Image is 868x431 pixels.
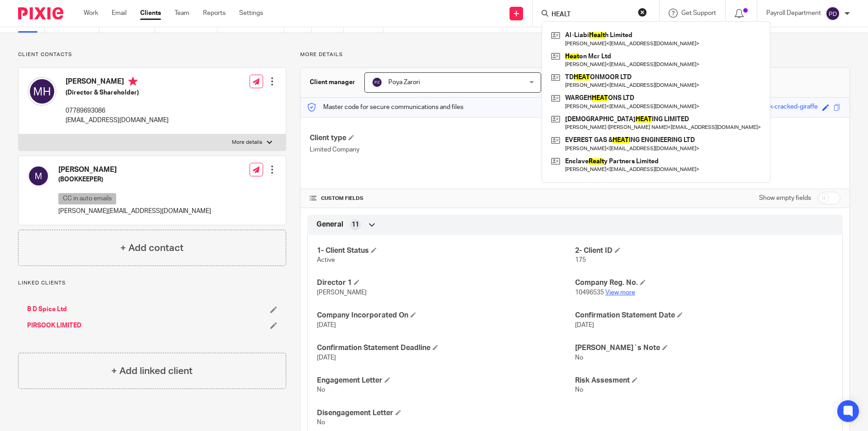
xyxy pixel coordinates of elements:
[28,165,49,187] img: svg%3E
[18,279,286,287] p: Linked clients
[575,343,833,353] h4: [PERSON_NAME]`s Note
[310,195,575,202] h4: CUSTOM FIELDS
[316,220,343,229] span: General
[58,175,211,184] h5: (BOOKKEEPER)
[58,165,211,175] h4: [PERSON_NAME]
[317,278,575,288] h4: Director 1
[27,305,67,314] a: B D Spice Ltd
[575,289,604,296] span: 10496535
[58,207,211,216] p: [PERSON_NAME][EMAIL_ADDRESS][DOMAIN_NAME]
[352,220,359,229] span: 11
[638,8,647,17] button: Clear
[317,246,575,256] h4: 1- Client Status
[724,102,818,113] div: home-made-pink-cracked-giraffe
[239,9,263,18] a: Settings
[372,77,382,88] img: svg%3E
[575,322,594,328] span: [DATE]
[310,78,355,87] h3: Client manager
[128,77,137,86] i: Primary
[826,6,840,21] img: svg%3E
[18,7,63,19] img: Pixie
[317,376,575,385] h4: Engagement Letter
[28,77,57,106] img: svg%3E
[317,311,575,320] h4: Company Incorporated On
[575,355,583,361] span: No
[575,311,833,320] h4: Confirmation Statement Date
[18,51,286,58] p: Client contacts
[66,106,169,115] p: 07789693086
[317,387,325,393] span: No
[681,10,716,16] span: Get Support
[317,257,335,263] span: Active
[112,9,127,18] a: Email
[203,9,226,18] a: Reports
[575,387,583,393] span: No
[317,322,336,328] span: [DATE]
[300,51,850,58] p: More details
[317,408,575,418] h4: Disengagement Letter
[27,321,81,330] a: PIRSOOK LIMITED
[310,133,575,143] h4: Client type
[317,419,325,426] span: No
[66,88,169,97] h5: (Director & Shareholder)
[310,145,575,154] p: Limited Company
[575,278,833,288] h4: Company Reg. No.
[575,376,833,385] h4: Risk Assesment
[317,289,367,296] span: [PERSON_NAME]
[58,193,116,204] p: CC in auto emails
[759,194,811,203] label: Show empty fields
[175,9,189,18] a: Team
[575,257,586,263] span: 175
[140,9,161,18] a: Clients
[66,116,169,125] p: [EMAIL_ADDRESS][DOMAIN_NAME]
[388,79,420,85] span: Poya Zarori
[605,289,635,296] a: View more
[551,11,632,19] input: Search
[317,355,336,361] span: [DATE]
[66,77,169,88] h4: [PERSON_NAME]
[84,9,98,18] a: Work
[307,103,463,112] p: Master code for secure communications and files
[232,139,262,146] p: More details
[120,241,184,255] h4: + Add contact
[317,343,575,353] h4: Confirmation Statement Deadline
[575,246,833,256] h4: 2- Client ID
[111,364,193,378] h4: + Add linked client
[766,9,821,18] p: Payroll Department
